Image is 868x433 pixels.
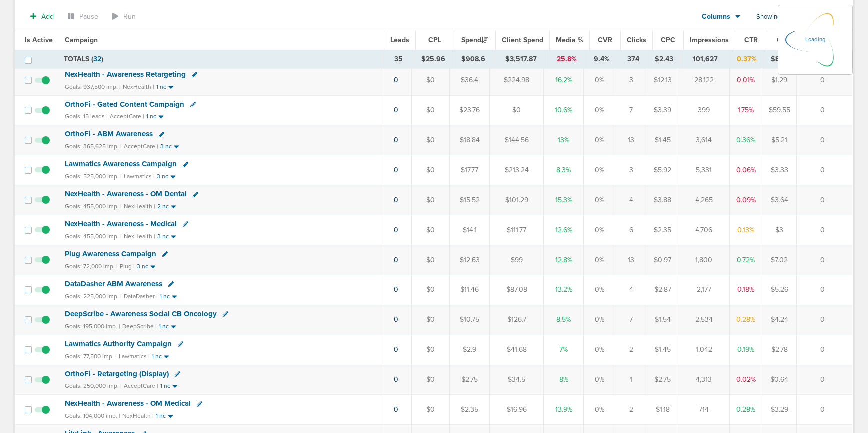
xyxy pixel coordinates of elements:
[680,50,730,68] td: 101,627
[453,50,494,68] td: $908.6
[678,125,730,155] td: 3,614
[65,203,122,210] small: Goals: 455,000 imp. |
[615,395,647,425] td: 2
[412,335,450,365] td: $0
[730,95,762,125] td: 1.75%
[544,125,584,155] td: 13%
[756,13,813,21] span: Showing 1-50 of 201
[797,185,853,215] td: 0
[647,185,678,215] td: $3.88
[678,65,730,95] td: 28,122
[490,155,544,185] td: $213.24
[450,245,490,275] td: $12.63
[412,95,450,125] td: $0
[762,125,797,155] td: $5.21
[615,65,647,95] td: 3
[647,155,678,185] td: $5.92
[65,382,122,390] small: Goals: 250,000 imp. |
[547,50,586,68] td: 25.8%
[730,335,762,365] td: 0.19%
[65,353,117,360] small: Goals: 77,500 imp. |
[544,185,584,215] td: 15.3%
[762,305,797,335] td: $4.24
[584,215,615,245] td: 0%
[65,399,191,408] span: NexHealth - Awareness - OM Medical
[65,233,122,240] small: Goals: 455,000 imp. |
[394,405,398,414] a: 0
[414,50,453,68] td: $25.96
[797,95,853,125] td: 0
[146,113,156,120] small: 1 nc
[450,395,490,425] td: $2.35
[65,143,122,150] small: Goals: 365,625 imp. |
[690,36,729,44] span: Impressions
[617,50,649,68] td: 374
[730,305,762,335] td: 0.28%
[490,215,544,245] td: $111.77
[762,335,797,365] td: $2.78
[797,365,853,395] td: 0
[93,55,101,63] span: 32
[412,65,450,95] td: $0
[647,335,678,365] td: $1.45
[490,245,544,275] td: $99
[544,95,584,125] td: 10.6%
[394,166,398,174] a: 0
[762,155,797,185] td: $3.33
[65,293,122,300] small: Goals: 225,000 imp. |
[647,395,678,425] td: $1.18
[65,83,121,91] small: Goals: 937,500 imp. |
[394,256,398,264] a: 0
[490,395,544,425] td: $16.96
[110,113,144,120] small: AcceptCare |
[544,395,584,425] td: 13.9%
[490,305,544,335] td: $126.7
[137,263,148,270] small: 3 nc
[584,185,615,215] td: 0%
[490,65,544,95] td: $224.98
[65,113,108,120] small: Goals: 15 leads |
[615,215,647,245] td: 6
[615,305,647,335] td: 7
[450,125,490,155] td: $18.84
[678,245,730,275] td: 1,800
[762,65,797,95] td: $1.29
[584,275,615,305] td: 0%
[124,203,155,210] small: NexHealth |
[450,275,490,305] td: $11.46
[394,226,398,234] a: 0
[65,100,184,109] span: OrthoFi - Gated Content Campaign
[544,335,584,365] td: 7%
[494,50,548,68] td: $3,517.87
[615,125,647,155] td: 13
[490,365,544,395] td: $34.5
[805,34,825,46] p: Loading
[65,219,177,228] span: NexHealth - Awareness - Medical
[627,36,646,44] span: Clicks
[159,323,169,330] small: 1 nc
[65,173,122,180] small: Goals: 525,000 imp. |
[461,36,488,44] span: Spend
[762,95,797,125] td: $59.55
[544,365,584,395] td: 8%
[394,196,398,204] a: 0
[730,245,762,275] td: 0.72%
[490,95,544,125] td: $0
[615,245,647,275] td: 13
[730,155,762,185] td: 0.06%
[544,245,584,275] td: 12.8%
[584,335,615,365] td: 0%
[412,275,450,305] td: $0
[65,369,169,378] span: OrthoFi - Retargeting (Display)
[584,95,615,125] td: 0%
[544,65,584,95] td: 16.2%
[502,36,543,44] span: Client Spend
[584,395,615,425] td: 0%
[65,309,217,318] span: DeepScribe - Awareness Social CB Oncology
[797,275,853,305] td: 0
[122,412,154,419] small: NexHealth |
[744,36,758,44] span: CTR
[124,382,158,389] small: AcceptCare |
[647,275,678,305] td: $2.87
[25,36,53,44] span: Is Active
